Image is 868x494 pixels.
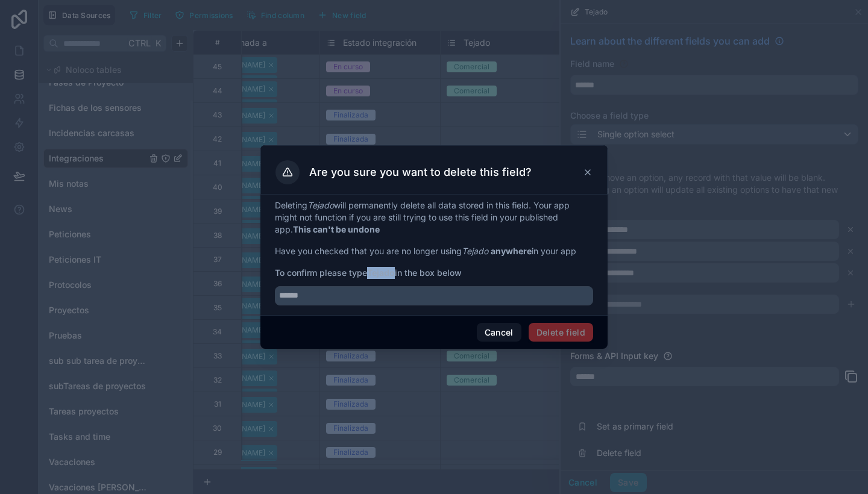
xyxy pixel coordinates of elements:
strong: Tejado [367,267,395,278]
span: To confirm please type in the box below [275,267,593,279]
em: Tejado [307,200,334,210]
p: Have you checked that you are no longer using in your app [275,245,593,257]
em: Tejado [462,246,488,256]
button: Cancel [477,323,521,342]
h3: Are you sure you want to delete this field? [309,165,532,180]
p: Deleting will permanently delete all data stored in this field. Your app might not function if yo... [275,199,593,236]
strong: This can't be undone [293,224,380,234]
strong: anywhere [491,246,532,256]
